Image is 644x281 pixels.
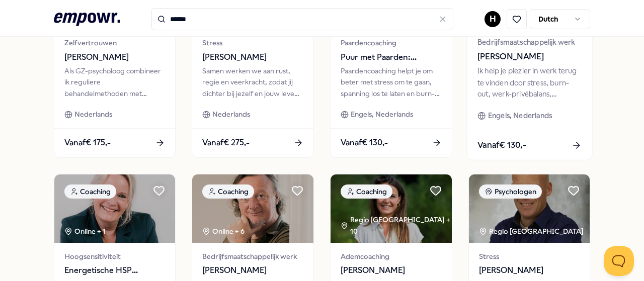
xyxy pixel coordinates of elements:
div: Coaching [202,184,254,199]
div: Regio [GEOGRAPHIC_DATA] + 10 [341,214,452,237]
span: Vanaf € 175,- [64,136,111,149]
span: Stress [202,37,303,48]
div: Samen werken we aan rust, regie en veerkracht, zodat jij dichter bij jezelf en jouw leven komt. [202,65,303,99]
div: Coaching [341,184,392,199]
div: Regio [GEOGRAPHIC_DATA] [479,226,585,237]
span: [PERSON_NAME] [341,264,442,277]
button: H [485,11,501,27]
span: Vanaf € 130,- [477,139,526,152]
span: Bedrijfsmaatschappelijk werk [477,37,582,48]
span: Zelfvertrouwen [64,37,166,48]
span: [PERSON_NAME] [202,264,303,277]
div: Paardencoaching helpt je om beter met stress om te gaan, spanning los te laten en burn-out te voo... [341,65,442,99]
div: Online + 6 [202,226,245,237]
div: Als GZ-psycholoog combineer ik reguliere behandelmethoden met ervaringsgerichte therapievormen (b... [64,65,166,99]
span: Vanaf € 275,- [202,136,250,149]
div: Online + 1 [64,226,106,237]
span: Hoogsensitiviteit [64,251,166,262]
img: package image [331,174,452,243]
input: Search for products, categories or subcategories [151,8,453,30]
span: Ademcoaching [341,251,442,262]
span: Engels, Nederlands [351,109,413,120]
div: Psychologen [479,184,542,199]
span: [PERSON_NAME] [64,51,166,64]
span: Engels, Nederlands [488,110,552,122]
span: [PERSON_NAME] [202,51,303,64]
img: package image [54,174,176,243]
span: Stress [479,251,580,262]
div: Coaching [64,184,116,199]
div: Ik help je plezier in werk terug te vinden door stress, burn-out, werk-privébalans, assertiviteit... [477,65,582,100]
span: Vanaf € 130,- [341,136,388,149]
img: package image [469,174,590,243]
span: [PERSON_NAME] [479,264,580,277]
span: [PERSON_NAME] [477,50,582,63]
img: package image [192,174,313,243]
span: Energetische HSP Coaching [64,264,166,277]
span: Paardencoaching [341,37,442,48]
span: Puur met Paarden: Paardencoaching [341,51,442,64]
span: Bedrijfsmaatschappelijk werk [202,251,303,262]
iframe: Help Scout Beacon - Open [604,246,634,276]
span: Nederlands [74,109,112,120]
span: Nederlands [212,109,250,120]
